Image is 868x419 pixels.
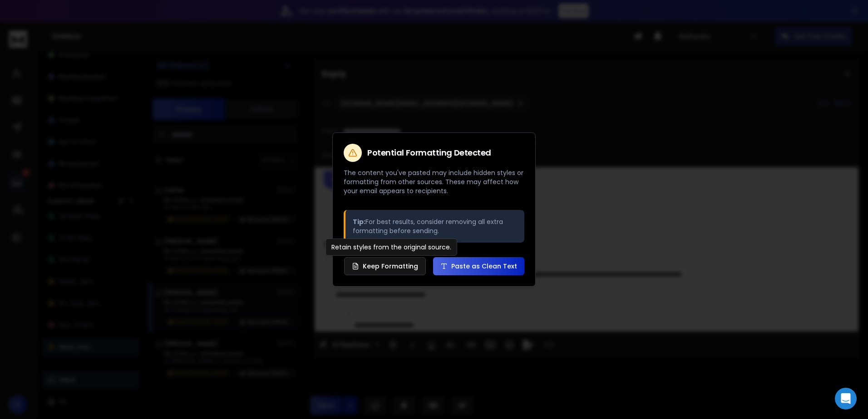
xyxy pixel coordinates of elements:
button: Paste as Clean Text [433,257,524,275]
div: Open Intercom Messenger [835,388,857,409]
div: Retain styles from the original source. [325,239,457,256]
button: Keep Formatting [344,257,426,275]
h2: Potential Formatting Detected [367,149,491,157]
strong: Tip: [353,217,365,226]
p: For best results, consider removing all extra formatting before sending. [353,217,517,235]
p: The content you've pasted may include hidden styles or formatting from other sources. These may a... [344,168,524,195]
